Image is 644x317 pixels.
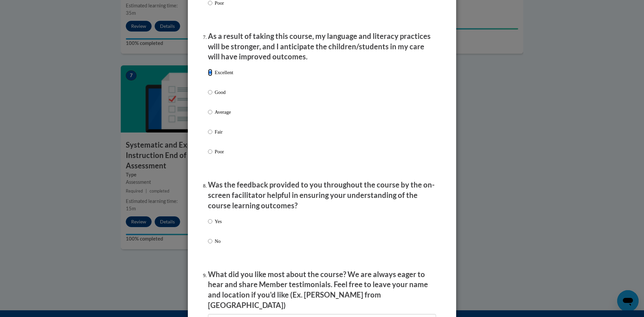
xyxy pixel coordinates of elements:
input: Average [208,108,212,116]
input: No [208,237,212,245]
p: As a result of taking this course, my language and literacy practices will be stronger, and I ant... [208,31,436,62]
input: Poor [208,148,212,155]
input: Excellent [208,69,212,76]
p: Fair [215,128,233,136]
p: Good [215,89,233,96]
p: No [215,237,222,245]
input: Fair [208,128,212,136]
p: Excellent [215,69,233,76]
p: What did you like most about the course? We are always eager to hear and share Member testimonial... [208,269,436,311]
input: Yes [208,218,212,225]
p: Poor [215,148,233,155]
p: Was the feedback provided to you throughout the course by the on-screen facilitator helpful in en... [208,180,436,211]
p: Yes [215,218,222,225]
p: Average [215,108,233,116]
input: Good [208,89,212,96]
